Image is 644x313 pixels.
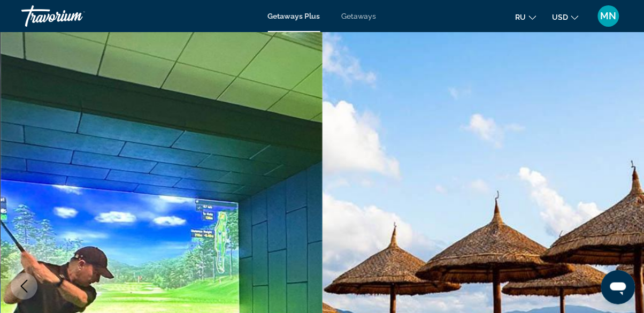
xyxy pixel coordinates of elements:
[21,2,128,30] a: Travorium
[601,270,635,304] iframe: Кнопка запуска окна обмена сообщениями
[595,5,623,27] button: User Menu
[516,13,526,21] span: ru
[553,9,579,25] button: Change currency
[601,11,617,21] span: MN
[342,12,377,20] a: Getaways
[553,13,569,21] span: USD
[516,9,536,25] button: Change language
[11,273,37,300] button: Previous image
[268,12,320,20] a: Getaways Plus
